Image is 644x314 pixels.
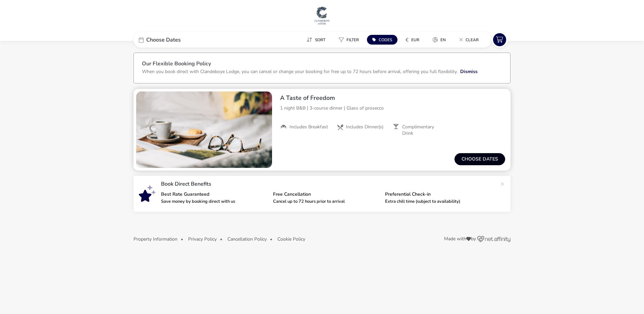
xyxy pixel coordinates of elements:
p: Save money by booking direct with us [161,199,268,204]
span: EUR [411,37,419,43]
button: Privacy Policy [188,237,217,242]
p: Cancel up to 72 hours prior to arrival [273,199,380,204]
naf-pibe-menu-bar-item: Filter [333,35,367,45]
img: Main Website [314,5,330,25]
naf-pibe-menu-bar-item: Clear [454,35,487,45]
h2: A Taste of Freedom [280,94,505,102]
button: en [427,35,451,45]
p: Preferential Check-in [385,192,492,197]
button: Dismiss [460,68,478,75]
span: Clear [466,37,479,43]
button: €EUR [400,35,425,45]
div: Choose Dates [133,32,234,48]
h3: Our Flexible Booking Policy [142,61,502,68]
p: Best Rate Guaranteed [161,192,268,197]
p: Book Direct Benefits [161,181,497,187]
span: Filter [346,37,359,43]
button: Choose dates [454,153,505,165]
span: Choose Dates [146,37,181,43]
p: Free Cancellation [273,192,380,197]
button: Codes [367,35,397,45]
p: 1 night B&B | 3-course dinner | Glass of prosecco [280,105,505,112]
button: Cookie Policy [277,237,305,242]
button: Sort [301,35,331,45]
naf-pibe-menu-bar-item: en [427,35,454,45]
naf-pibe-menu-bar-item: €EUR [400,35,427,45]
p: Extra chill time (subject to availability) [385,199,492,204]
naf-pibe-menu-bar-item: Codes [367,35,400,45]
span: Codes [379,37,392,43]
button: Filter [333,35,364,45]
span: en [440,37,446,43]
span: Made with by [444,237,476,241]
button: Cancellation Policy [227,237,267,242]
swiper-slide: 1 / 1 [136,91,272,168]
span: Includes Breakfast [289,124,328,130]
naf-pibe-menu-bar-item: Sort [301,35,333,45]
span: Complimentary Drink [402,124,444,136]
button: Property Information [133,237,177,242]
span: Sort [315,37,325,43]
p: When you book direct with Clandeboye Lodge, you can cancel or change your booking for free up to ... [142,68,458,75]
div: A Taste of Freedom1 night B&B | 3-course dinner | Glass of proseccoIncludes BreakfastIncludes Din... [275,89,511,142]
i: € [406,37,409,43]
button: Clear [454,35,484,45]
span: Includes Dinner(s) [346,124,383,130]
